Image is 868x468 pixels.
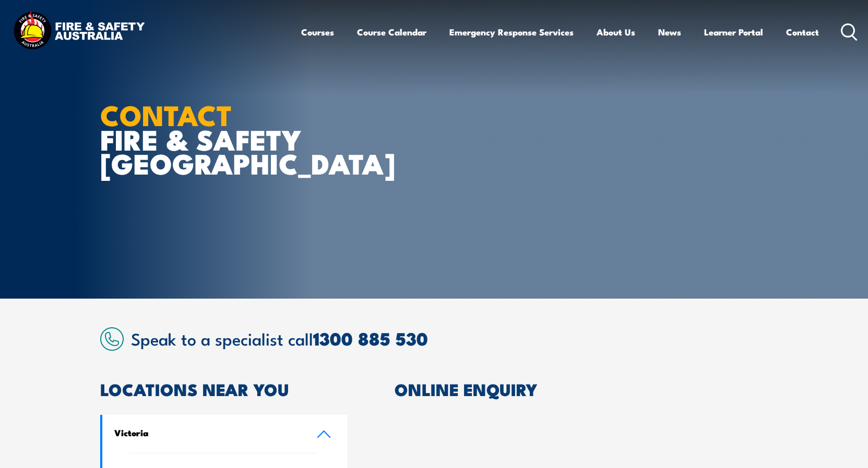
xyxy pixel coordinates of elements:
[786,18,819,46] a: Contact
[704,18,763,46] a: Learner Portal
[597,18,635,46] a: About Us
[357,18,426,46] a: Course Calendar
[100,381,348,396] h2: LOCATIONS NEAR YOU
[449,18,574,46] a: Emergency Response Services
[658,18,681,46] a: News
[313,324,428,352] a: 1300 885 530
[395,381,768,396] h2: ONLINE ENQUIRY
[114,427,301,438] h4: Victoria
[131,329,768,348] h2: Speak to a specialist call
[301,18,334,46] a: Courses
[100,102,358,175] h1: FIRE & SAFETY [GEOGRAPHIC_DATA]
[100,92,232,136] strong: CONTACT
[102,415,348,453] a: Victoria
